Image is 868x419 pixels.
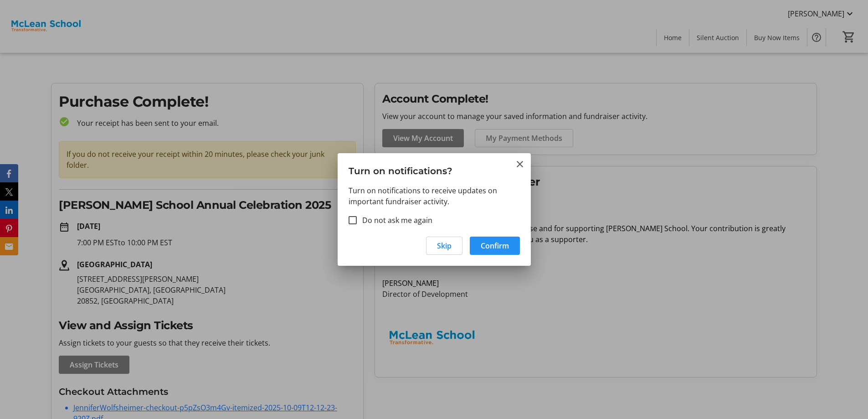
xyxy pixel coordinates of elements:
button: Confirm [470,237,520,255]
p: Turn on notifications to receive updates on important fundraiser activity. [349,185,520,207]
button: Skip [426,237,462,255]
h3: Turn on notifications? [338,153,531,185]
span: Confirm [481,240,509,251]
label: Do not ask me again [357,215,432,226]
span: Skip [437,240,452,251]
button: Close [514,159,525,170]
